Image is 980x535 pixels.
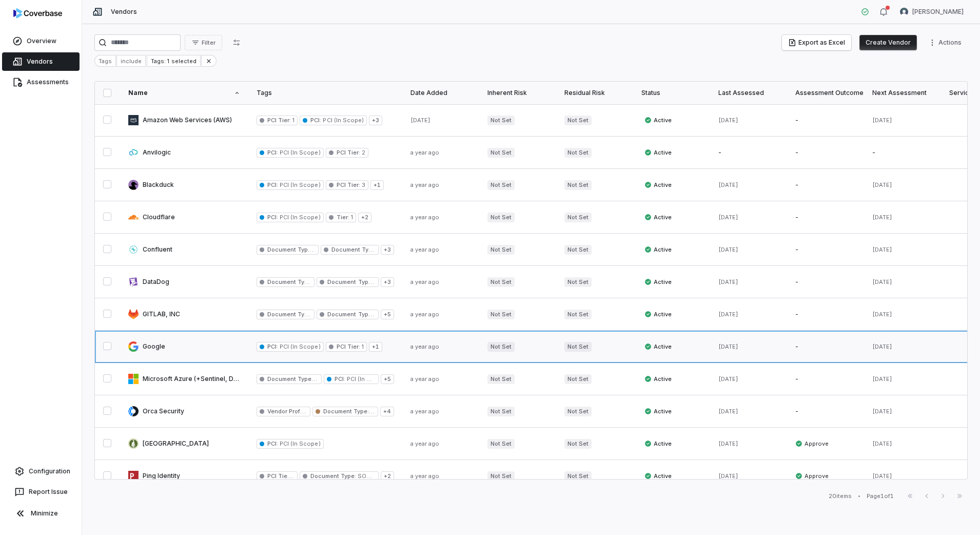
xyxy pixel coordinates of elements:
[335,375,345,383] span: PCI :
[410,278,439,285] span: a year ago
[410,440,439,447] span: a year ago
[787,234,864,266] td: -
[278,343,320,350] span: PCI (In Scope)
[278,149,320,156] span: PCI (In Scope)
[2,52,80,71] a: Vendors
[323,408,375,415] span: Document Type :
[360,343,364,350] span: 1
[2,73,80,91] a: Assessments
[644,472,672,480] span: Active
[349,214,353,221] span: 1
[564,213,592,222] span: Not Set
[858,492,860,500] div: •
[116,55,146,67] button: include
[410,89,471,97] div: Date Added
[487,148,515,158] span: Not Set
[487,374,515,384] span: Not Set
[267,214,278,221] span: PCI :
[641,89,702,97] div: Status
[912,8,964,16] span: [PERSON_NAME]
[410,117,430,124] span: [DATE]
[278,214,320,221] span: PCI (In Scope)
[718,246,738,253] span: [DATE]
[718,343,738,350] span: [DATE]
[644,278,672,286] span: Active
[564,116,592,125] span: Not Set
[267,278,313,285] span: Document Type :
[487,310,515,319] span: Not Set
[278,181,320,188] span: PCI (In Scope)
[872,278,892,285] span: [DATE]
[644,440,672,448] span: Active
[872,408,892,415] span: [DATE]
[487,439,515,449] span: Not Set
[358,213,371,222] span: + 2
[872,181,892,188] span: [DATE]
[872,440,892,447] span: [DATE]
[644,245,672,254] span: Active
[710,137,787,169] td: -
[564,180,592,190] span: Not Set
[128,89,240,97] div: Name
[859,35,917,50] button: Create Vendor
[410,311,439,318] span: a year ago
[787,266,864,298] td: -
[718,311,738,318] span: [DATE]
[381,245,394,255] span: + 3
[331,246,377,253] span: Document Type :
[864,137,941,169] td: -
[925,35,968,50] button: More actions
[337,181,360,188] span: PCI Tier :
[872,89,933,97] div: Next Assessment
[337,149,360,156] span: PCI Tier :
[564,310,592,319] span: Not Set
[278,440,320,447] span: PCI (In Scope)
[487,342,515,352] span: Not Set
[644,342,672,351] span: Active
[644,116,672,124] span: Active
[718,375,738,383] span: [DATE]
[410,214,439,221] span: a year ago
[872,375,892,383] span: [DATE]
[487,277,515,287] span: Not Set
[337,214,349,221] span: Tier :
[564,342,592,352] span: Not Set
[872,472,892,480] span: [DATE]
[202,39,215,47] span: Filter
[267,311,313,318] span: Document Type :
[410,375,439,383] span: a year ago
[487,245,515,255] span: Not Set
[564,148,592,158] span: Not Set
[782,35,851,50] button: Export as Excel
[644,407,672,415] span: Active
[147,55,200,67] div: Tags: 1 selected
[4,483,77,501] button: Report Issue
[381,310,394,319] span: + 5
[94,55,116,67] div: Tags
[900,8,908,16] img: Diana Esparza avatar
[185,35,222,50] button: Filter
[718,117,738,124] span: [DATE]
[267,117,291,124] span: PCI Tier :
[410,343,439,350] span: a year ago
[644,148,672,157] span: Active
[487,407,515,416] span: Not Set
[487,471,515,481] span: Not Set
[787,104,864,137] td: -
[564,407,592,416] span: Not Set
[644,310,672,318] span: Active
[718,440,738,447] span: [DATE]
[787,169,864,201] td: -
[327,311,374,318] span: Document Type :
[787,363,864,395] td: -
[487,89,548,97] div: Inherent Risk
[787,331,864,363] td: -
[381,374,394,384] span: + 5
[381,471,394,481] span: + 2
[381,277,394,287] span: + 3
[410,181,439,188] span: a year ago
[4,462,77,481] a: Configuration
[291,117,295,124] span: 1
[310,117,321,124] span: PCI :
[564,374,592,384] span: Not Set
